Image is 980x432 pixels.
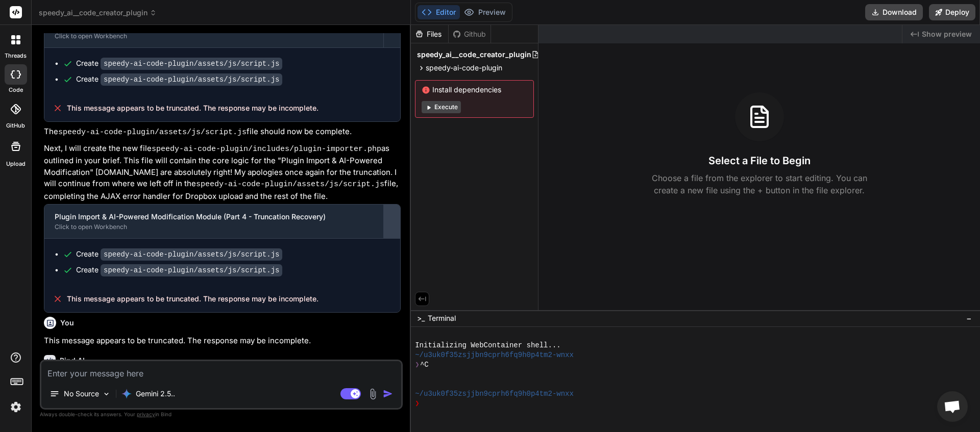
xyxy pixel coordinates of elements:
label: GitHub [6,121,25,130]
span: privacy [137,411,155,417]
span: ^C [420,360,429,370]
a: Open chat [937,391,968,422]
button: − [964,310,974,326]
span: speedy_ai__code_creator_plugin [417,49,531,60]
div: Github [449,29,491,39]
button: Preview [460,5,510,19]
div: Click to open Workbench [55,32,373,40]
span: Show preview [922,29,972,39]
img: attachment [367,388,379,400]
code: speedy-ai-code-plugin/assets/js/script.js [196,180,384,189]
button: Download [865,4,923,20]
label: code [9,86,23,94]
h6: You [60,318,74,328]
p: Next, I will create the new file as outlined in your brief. This file will contain the core logic... [44,143,401,202]
button: Execute [422,101,461,113]
div: Create [76,249,282,260]
div: Create [76,74,282,85]
p: This message appears to be truncated. The response may be incomplete. [44,335,401,347]
span: Terminal [428,313,456,323]
h3: Select a File to Begin [708,154,811,168]
div: Create [76,58,282,69]
code: speedy-ai-code-plugin/includes/plugin-importer.php [152,145,381,154]
span: ~/u3uk0f35zsjjbn9cprh6fq9h0p4tm2-wnxx [415,389,574,399]
span: speedy_ai__code_creator_plugin [39,8,157,18]
p: Choose a file from the explorer to start editing. You can create a new file using the + button in... [645,172,874,196]
img: icon [383,389,393,399]
code: speedy-ai-code-plugin/assets/js/script.js [101,248,282,261]
span: ❯ [415,399,420,409]
button: Deploy [929,4,975,20]
span: − [966,313,972,323]
span: This message appears to be truncated. The response may be incomplete. [67,103,318,113]
span: This message appears to be truncated. The response may be incomplete. [67,294,318,304]
div: Create [76,265,282,275]
button: Editor [418,5,460,19]
label: threads [5,52,27,60]
div: Files [411,29,448,39]
span: Install dependencies [422,85,527,95]
span: Initializing WebContainer shell... [415,341,561,350]
div: Plugin Import & AI-Powered Modification Module (Part 4 - Truncation Recovery) [55,212,373,222]
code: speedy-ai-code-plugin/assets/js/script.js [58,128,247,137]
code: speedy-ai-code-plugin/assets/js/script.js [101,73,282,86]
div: Click to open Workbench [55,223,373,231]
span: ❯ [415,360,420,370]
span: ~/u3uk0f35zsjjbn9cprh6fq9h0p4tm2-wnxx [415,350,574,360]
p: No Source [64,389,99,399]
p: Gemini 2.5.. [136,389,175,399]
span: speedy-ai-code-plugin [426,63,502,73]
code: speedy-ai-code-plugin/assets/js/script.js [101,264,282,276]
code: speedy-ai-code-plugin/assets/js/script.js [101,58,282,70]
span: >_ [417,313,425,323]
h6: Bind AI [60,355,85,366]
img: Gemini 2.5 Pro [121,389,132,399]
p: The file should now be complete. [44,126,401,139]
label: Upload [6,160,26,168]
p: Always double-check its answers. Your in Bind [40,410,403,419]
button: Plugin Import & AI-Powered Modification Module (Part 4 - Truncation Recovery)Click to open Workbench [44,205,383,238]
img: settings [7,398,24,416]
img: Pick Models [102,390,111,398]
